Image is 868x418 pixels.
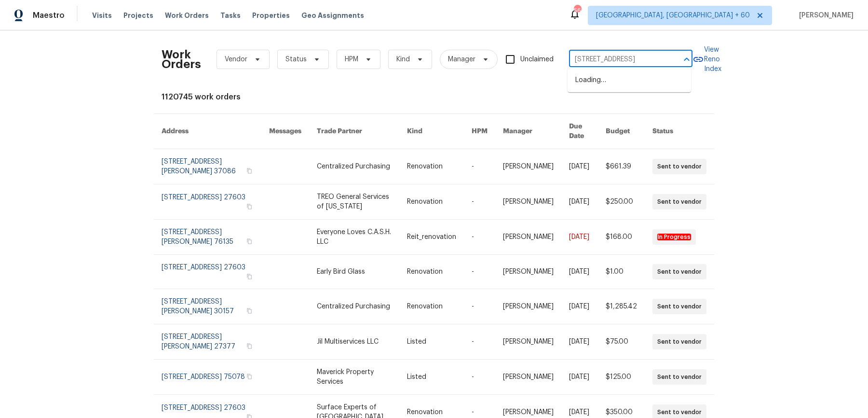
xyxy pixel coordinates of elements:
[645,114,714,149] th: Status
[399,149,464,184] td: Renovation
[399,220,464,255] td: Reit_renovation
[464,184,495,220] td: -
[399,360,464,395] td: Listed
[245,342,254,350] button: Copy Address
[520,55,554,65] span: Unclaimed
[448,55,475,64] span: Manager
[399,289,464,324] td: Renovation
[574,6,581,15] div: 569
[345,55,358,64] span: HPM
[309,220,399,255] td: Everyone Loves C.A.S.H. LLC
[309,114,399,149] th: Trade Partner
[495,220,561,255] td: [PERSON_NAME]
[495,114,561,149] th: Manager
[225,55,247,64] span: Vendor
[309,289,399,324] td: Centralized Purchasing
[795,11,854,20] span: [PERSON_NAME]
[568,69,691,92] div: Loading…
[245,307,254,315] button: Copy Address
[301,11,364,20] span: Geo Assignments
[495,324,561,360] td: [PERSON_NAME]
[495,255,561,289] td: [PERSON_NAME]
[154,114,261,149] th: Address
[495,184,561,220] td: [PERSON_NAME]
[245,372,254,381] button: Copy Address
[464,149,495,184] td: -
[285,55,307,64] span: Status
[561,114,598,149] th: Due Date
[220,12,241,19] span: Tasks
[245,167,254,175] button: Copy Address
[464,114,495,149] th: HPM
[495,360,561,395] td: [PERSON_NAME]
[464,220,495,255] td: -
[92,11,112,20] span: Visits
[165,11,209,20] span: Work Orders
[162,92,706,102] div: 1120745 work orders
[309,360,399,395] td: Maverick Property Services
[33,11,65,20] span: Maestro
[399,184,464,220] td: Renovation
[569,52,665,67] input: Enter in an address
[464,289,495,324] td: -
[680,53,693,66] button: Close
[399,114,464,149] th: Kind
[464,255,495,289] td: -
[245,237,254,246] button: Copy Address
[399,255,464,289] td: Renovation
[252,11,290,20] span: Properties
[245,272,254,281] button: Copy Address
[464,324,495,360] td: -
[309,255,399,289] td: Early Bird Glass
[596,11,750,20] span: [GEOGRAPHIC_DATA], [GEOGRAPHIC_DATA] + 60
[261,114,309,149] th: Messages
[162,50,201,69] h2: Work Orders
[309,149,399,184] td: Centralized Purchasing
[598,114,645,149] th: Budget
[396,55,410,64] span: Kind
[309,324,399,360] td: Jil Multiservices LLC
[399,324,464,360] td: Listed
[692,45,721,74] a: View Reno Index
[123,11,153,20] span: Projects
[309,184,399,220] td: TREO General Services of [US_STATE]
[495,149,561,184] td: [PERSON_NAME]
[495,289,561,324] td: [PERSON_NAME]
[464,360,495,395] td: -
[245,202,254,211] button: Copy Address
